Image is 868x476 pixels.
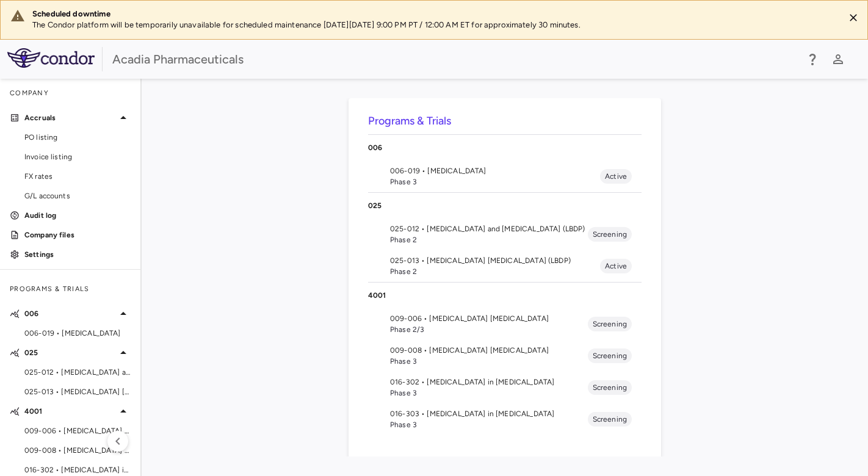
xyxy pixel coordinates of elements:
[24,190,131,201] span: G/L accounts
[24,445,131,456] span: 009-008 • [MEDICAL_DATA] [MEDICAL_DATA]
[390,234,588,245] span: Phase 2
[368,218,642,250] li: 025-012 • [MEDICAL_DATA] and [MEDICAL_DATA] (LBDP)Phase 2Screening
[390,255,600,266] span: 025-013 • [MEDICAL_DATA] [MEDICAL_DATA] (LBDP)
[368,250,642,282] li: 025-013 • [MEDICAL_DATA] [MEDICAL_DATA] (LBDP)Phase 2Active
[390,377,588,388] span: 016-302 • [MEDICAL_DATA] in [MEDICAL_DATA]
[24,249,131,260] p: Settings
[24,151,131,162] span: Invoice listing
[390,313,588,324] span: 009-006 • [MEDICAL_DATA] [MEDICAL_DATA]
[24,229,131,240] p: Company files
[390,176,600,187] span: Phase 3
[24,347,116,358] p: 025
[368,372,642,403] li: 016-302 • [MEDICAL_DATA] in [MEDICAL_DATA]Phase 3Screening
[600,261,632,272] span: Active
[24,328,131,339] span: 006-019 • [MEDICAL_DATA]
[368,283,642,308] div: 4001
[24,112,116,123] p: Accruals
[24,464,131,475] span: 016-302 • [MEDICAL_DATA] in [MEDICAL_DATA]
[390,165,600,176] span: 006-019 • [MEDICAL_DATA]
[390,266,600,277] span: Phase 2
[24,367,131,378] span: 025-012 • [MEDICAL_DATA] and [MEDICAL_DATA] (LBDP)
[32,9,834,20] div: Scheduled downtime
[24,210,131,221] p: Audit log
[368,113,642,129] h6: Programs & Trials
[368,135,642,160] div: 006
[390,388,588,398] span: Phase 3
[390,356,588,367] span: Phase 3
[368,160,642,192] li: 006-019 • [MEDICAL_DATA]Phase 3Active
[368,308,642,340] li: 009-006 • [MEDICAL_DATA] [MEDICAL_DATA]Phase 2/3Screening
[600,171,632,182] span: Active
[112,50,797,68] div: Acadia Pharmaceuticals
[24,386,131,397] span: 025-013 • [MEDICAL_DATA] [MEDICAL_DATA] (LBDP)
[368,193,642,218] div: 025
[24,171,131,182] span: FX rates
[390,324,588,335] span: Phase 2/3
[24,132,131,143] span: PO listing
[588,414,632,425] span: Screening
[844,9,863,27] button: Close
[24,308,116,319] p: 006
[368,340,642,372] li: 009-008 • [MEDICAL_DATA] [MEDICAL_DATA]Phase 3Screening
[588,319,632,330] span: Screening
[390,408,588,419] span: 016-303 • [MEDICAL_DATA] in [MEDICAL_DATA]
[588,350,632,361] span: Screening
[24,425,131,436] span: 009-006 • [MEDICAL_DATA] [MEDICAL_DATA]
[588,382,632,393] span: Screening
[7,48,95,68] img: logo-full-SnFGN8VE.png
[390,419,588,430] span: Phase 3
[32,20,834,31] p: The Condor platform will be temporarily unavailable for scheduled maintenance [DATE][DATE] 9:00 P...
[390,345,588,356] span: 009-008 • [MEDICAL_DATA] [MEDICAL_DATA]
[390,223,588,234] span: 025-012 • [MEDICAL_DATA] and [MEDICAL_DATA] (LBDP)
[368,200,642,211] p: 025
[368,142,642,153] p: 006
[368,290,642,301] p: 4001
[24,406,116,417] p: 4001
[368,403,642,435] li: 016-303 • [MEDICAL_DATA] in [MEDICAL_DATA]Phase 3Screening
[588,229,632,240] span: Screening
